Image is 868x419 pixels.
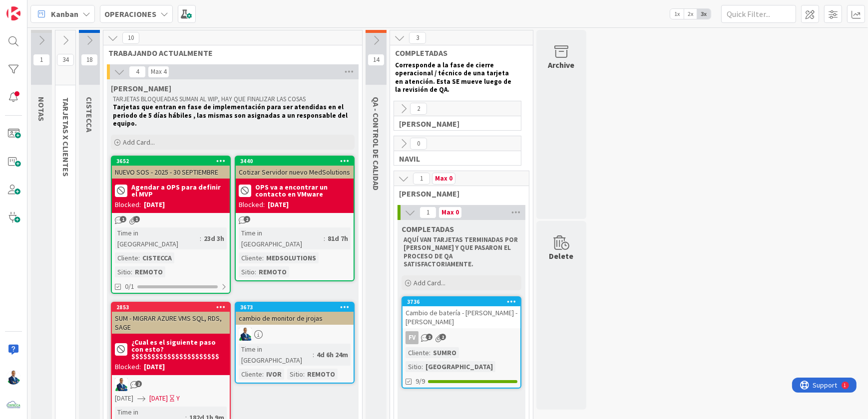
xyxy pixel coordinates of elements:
strong: Corresponde a la fase de cierre operacional / técnico de una tarjeta en atención. Esta SE mueve l... [395,61,513,94]
b: Agendar a OPS para definir el MVP [131,184,227,198]
img: avatar [6,399,20,413]
div: Max 4 [151,69,166,74]
strong: Tarjetas que entran en fase de implementación para ser atendidas en el periodo de 5 días hábiles ... [113,103,349,128]
div: Sitio [239,266,255,277]
div: 23d 3h [201,233,227,244]
span: 14 [368,54,385,66]
div: Y [176,393,180,404]
div: [DATE] [144,200,165,210]
span: NAVIL [399,154,508,164]
span: TARJETAS X CLIENTES [61,97,71,177]
span: : [313,349,314,360]
div: Cambio de batería - [PERSON_NAME] - [PERSON_NAME] [403,306,520,328]
div: NUEVO SOS - 2025 - 30 SEPTIEMBRE [112,166,230,179]
span: Add Card... [414,278,445,287]
div: Time in [GEOGRAPHIC_DATA] [239,227,324,249]
span: 0 [410,138,427,150]
div: GA [236,328,354,341]
div: Archive [548,59,575,71]
div: 4d 6h 24m [314,349,351,360]
div: Max 0 [435,176,452,181]
span: 2 [439,334,446,340]
div: Sitio [287,369,303,380]
div: Sitio [115,266,131,277]
div: 3440 [236,157,354,166]
div: GA [112,378,230,391]
div: 81d 7h [325,233,351,244]
span: [DATE] [149,393,168,404]
span: 1 [133,216,140,222]
div: 3736Cambio de batería - [PERSON_NAME] - [PERSON_NAME] [403,297,520,328]
div: 3440Cotizar Servidor nuevo MedSolutions [236,157,354,179]
div: CISTECCA [140,252,174,263]
div: Sitio [406,361,422,372]
div: cambio de monitor de jrojas [236,312,354,325]
img: GA [6,371,20,385]
span: NOTAS [36,97,46,121]
div: Blocked: [115,200,141,210]
span: [DATE] [115,393,133,404]
span: 2x [684,9,697,19]
div: REMOTO [256,266,289,277]
div: Cliente [239,369,262,380]
span: 1x [670,9,684,19]
b: OPERACIONES [104,9,156,19]
span: 10 [122,32,139,44]
span: GABRIEL [111,83,171,93]
a: 3736Cambio de batería - [PERSON_NAME] - [PERSON_NAME]FVCliente:SUMROSitio:[GEOGRAPHIC_DATA]9/9 [402,296,521,389]
div: 1 [52,4,54,12]
div: 3440 [240,158,354,165]
span: Kanban [51,8,78,20]
span: TARJETAS BLOQUEADAS SUMAN AL WIP, HAY QUE FINALIZAR LAS COSAS [113,95,306,103]
div: 3652NUEVO SOS - 2025 - 30 SEPTIEMBRE [112,157,230,179]
a: 3652NUEVO SOS - 2025 - 30 SEPTIEMBREAgendar a OPS para definir el MVPBlocked:[DATE]Time in [GEOGR... [111,156,231,294]
div: FV [403,331,520,344]
div: 2853 [112,303,230,312]
div: 3673cambio de monitor de jrojas [236,303,354,325]
span: 1 [420,207,436,218]
img: GA [239,328,252,341]
span: : [429,347,431,358]
span: : [262,369,264,380]
div: 3736 [407,298,520,305]
span: 9/9 [416,376,425,387]
span: Add Card... [123,138,155,147]
span: 2 [410,103,427,115]
div: Blocked: [239,200,265,210]
span: 3 [409,32,426,44]
div: Cliente [239,252,262,263]
span: CISTECCA [84,97,94,132]
span: 34 [57,54,74,66]
span: 2 [244,216,250,222]
input: Quick Filter... [721,5,796,23]
span: 2 [135,381,142,387]
div: 2853 [116,304,230,311]
span: COMPLETADAS [395,48,520,58]
div: 3652 [112,157,230,166]
div: [DATE] [144,362,165,372]
span: GABRIEL [399,119,508,129]
span: COMPLETADAS [402,224,454,234]
span: 18 [81,54,98,66]
span: 3x [697,9,711,19]
strong: AQUÍ VAN TARJETAS TERMINADAS POR [PERSON_NAME] Y QUE PASARON EL PROCESO DE QA SATISFACTORIAMENTE. [404,235,519,268]
div: [GEOGRAPHIC_DATA] [423,361,495,372]
span: : [422,361,423,372]
b: ¿Cual es el siguiente paso con esto? $$$$$$$$$$$$$$$$$$$$$$ [131,339,227,360]
span: : [324,233,325,244]
div: Blocked: [115,362,141,372]
div: Time in [GEOGRAPHIC_DATA] [115,227,200,249]
span: FERNANDO [399,189,516,199]
span: Support [21,1,45,13]
a: 3673cambio de monitor de jrojasGATime in [GEOGRAPHIC_DATA]:4d 6h 24mCliente:IVORSitio:REMOTO [235,302,355,384]
div: FV [406,331,419,344]
div: Max 0 [441,210,459,215]
span: : [200,233,201,244]
span: : [262,252,264,263]
span: : [255,266,256,277]
span: QA - CONTROL DE CALIDAD [371,97,381,191]
div: 3673 [240,304,354,311]
span: 1 [413,173,430,185]
div: 3673 [236,303,354,312]
span: : [131,266,132,277]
